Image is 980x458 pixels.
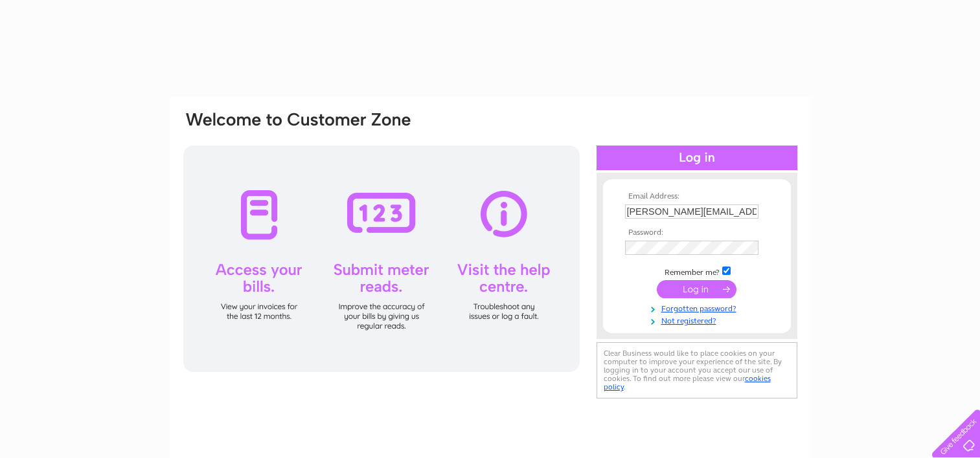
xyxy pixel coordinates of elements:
[604,374,771,391] a: cookies policy
[625,314,772,326] a: Not registered?
[622,228,772,237] th: Password:
[622,192,772,201] th: Email Address:
[597,342,797,398] div: Clear Business would like to place cookies on your computer to improve your experience of the sit...
[622,265,772,278] td: Remember me?
[657,280,736,298] input: Submit
[625,301,772,314] a: Forgotten password?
